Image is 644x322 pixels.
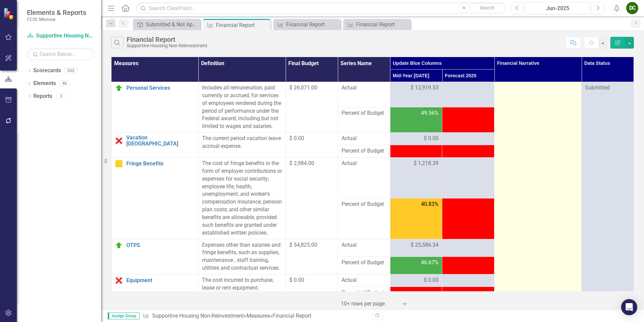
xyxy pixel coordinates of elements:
span: Search [480,5,494,10]
span: $ 0.00 [289,277,304,283]
td: Double-Click to Edit [390,82,442,107]
td: Double-Click to Edit [198,158,286,239]
img: Data Error [115,137,123,145]
span: Elements & Reports [27,8,86,17]
td: Double-Click to Edit Right Click for Context Menu [111,133,199,158]
span: Percent of Budget [342,259,387,267]
div: Submitted & Not Approved (Financial) [146,20,199,29]
td: Double-Click to Edit Right Click for Context Menu [111,239,199,274]
td: Double-Click to Edit [198,274,286,299]
div: The cost incurred to purchase, lease or rent equipment. [202,276,282,292]
span: 46.67% [421,259,439,267]
span: Actual [342,241,387,249]
td: Double-Click to Edit [338,239,390,257]
a: Elements [33,80,56,87]
td: Double-Click to Edit [442,239,494,257]
span: Actual [342,276,387,284]
a: Personal Services [126,85,195,91]
td: Double-Click to Edit [442,82,494,107]
span: Percent of Budget [342,109,387,117]
td: Double-Click to Edit [390,158,442,198]
div: 3 [56,93,66,99]
div: The current period vacation leave accrual expense. [202,135,282,150]
img: On Target [115,84,123,92]
div: The cost of fringe benefits in the form of employer contributions or expenses for social security... [202,160,282,237]
a: Fringe Benefits [126,161,195,167]
div: 46 [59,81,70,86]
span: Percent of Budget [342,200,387,208]
img: Caution [115,160,123,168]
a: Supportive Housing Non-Reinvestment [152,313,244,319]
p: Expenses other than salaries and fringe benefits, such as supplies, maintenance , staff training,... [202,241,282,272]
td: Double-Click to Edit [338,274,390,287]
td: Double-Click to Edit [198,133,286,158]
button: Search [471,3,504,13]
span: $ 26,071.00 [289,84,317,91]
div: Financial Report [286,20,339,29]
div: Jun-2025 [528,4,587,12]
td: Double-Click to Edit [390,239,442,257]
a: Measures [247,313,270,319]
span: Actual [342,84,387,92]
td: Double-Click to Edit [198,239,286,274]
a: Submitted & Not Approved (Financial) [135,20,199,29]
img: ClearPoint Strategy [3,7,15,19]
td: Double-Click to Edit [442,158,494,198]
td: Double-Click to Edit [442,274,494,287]
td: Double-Click to Edit [338,82,390,107]
button: DC [626,2,638,14]
td: Double-Click to Edit [338,158,390,198]
td: Double-Click to Edit [390,274,442,287]
a: Financial Report [345,20,409,29]
td: Double-Click to Edit [390,133,442,145]
a: Equipment [126,277,195,284]
img: Data Error [115,276,123,285]
td: Double-Click to Edit Right Click for Context Menu [111,158,199,239]
td: Double-Click to Edit [442,133,494,145]
div: Supportive Housing Non-Reinvestment [127,43,207,48]
span: 40.83% [421,200,439,208]
button: Jun-2025 [525,2,590,14]
a: Supportive Housing Non-Reinvestment [27,32,94,40]
div: Open Intercom Messenger [621,299,637,315]
span: $ 2,984.00 [289,160,314,166]
span: Actual [342,135,387,142]
a: Scorecards [33,67,61,75]
span: $ 12,919.53 [411,84,439,92]
span: Submitted [585,84,610,91]
span: $ 0.00 [289,135,304,141]
td: Double-Click to Edit [338,133,390,145]
a: Vacation [GEOGRAPHIC_DATA] [126,135,195,146]
div: Financial Report [127,36,207,43]
span: Actual [342,160,387,167]
span: $ 0.00 [424,276,439,284]
span: $ 1,218.39 [414,160,439,167]
span: Percent of Budget [342,289,387,297]
span: Assign Group [108,313,139,319]
a: Reports [33,92,52,100]
div: 262 [64,68,77,74]
div: Includes all remuneration, paid currently or accrued, for services of employees rendered during t... [202,84,282,130]
span: $ 0.00 [424,135,439,142]
input: Search Below... [27,48,94,60]
td: Double-Click to Edit Right Click for Context Menu [111,82,199,133]
span: 49.56% [421,109,439,117]
span: $ 54,825.00 [289,242,317,248]
a: OTPS [126,242,195,248]
td: Double-Click to Edit [198,82,286,133]
td: Double-Click to Edit Right Click for Context Menu [111,274,199,299]
span: $ 25,586.34 [411,241,439,249]
div: Financial Report [272,313,311,319]
input: Search ClearPoint... [136,2,506,14]
span: Percent of Budget [342,147,387,155]
div: Financial Report [356,20,409,29]
img: On Target [115,241,123,249]
small: CCSI: Monroe [27,17,86,22]
div: Financial Report [216,21,269,29]
a: Financial Report [275,20,339,29]
div: » » [143,312,367,320]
